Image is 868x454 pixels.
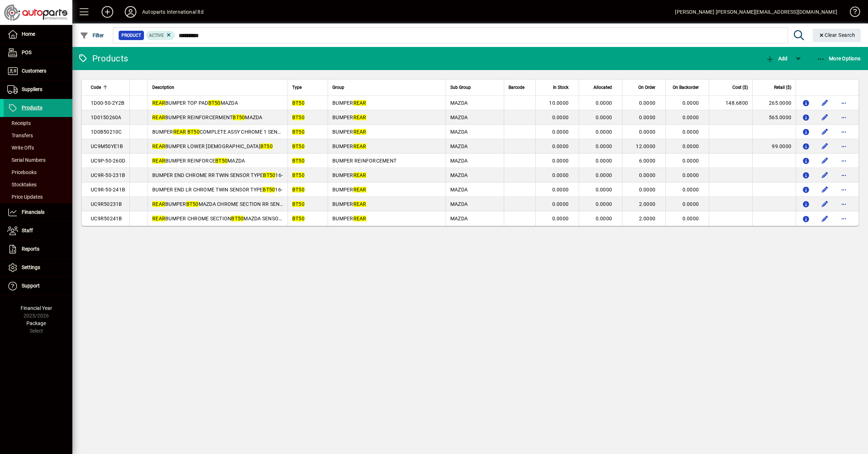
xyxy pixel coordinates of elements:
span: Barcode [509,83,524,91]
span: Products [22,105,42,111]
span: BUMPER [332,100,366,106]
div: Group [332,83,441,91]
button: Edit [819,198,831,210]
em: BT50 [231,216,243,221]
em: BT50 [292,172,305,178]
span: 0.0000 [596,216,612,221]
span: Receipts [7,120,31,126]
span: 0.0000 [596,129,612,135]
span: BUMPER REINFORCEMENT [332,158,396,164]
button: Add [764,52,789,65]
span: Financials [22,209,44,215]
span: MAZDA [450,172,468,178]
span: Reports [22,246,39,252]
button: More options [838,97,850,109]
button: Filter [78,29,106,42]
span: 0.0000 [596,172,612,178]
span: 0.0000 [682,216,699,221]
span: More Options [817,56,861,61]
em: REAR [353,216,366,221]
em: BT50 [292,143,305,149]
span: Write Offs [7,145,34,151]
em: BT50 [187,129,200,135]
em: BT50 [215,158,227,164]
button: Profile [119,5,142,18]
span: 0.0000 [552,158,569,164]
span: BUMPER MAZDA CHROME SECTION RR SENSOR HOLE [152,201,304,207]
button: More options [838,126,850,138]
span: Product [122,32,141,39]
em: REAR [353,100,366,106]
a: Pricebooks [4,166,72,178]
span: 0.0000 [596,143,612,149]
span: UC9R-50-231B [91,172,125,178]
em: BT50 [263,187,275,193]
span: MAZDA [450,143,468,149]
em: REAR [353,172,366,178]
button: More options [838,155,850,167]
button: Edit [819,126,831,138]
div: In Stock [540,83,575,91]
div: Code [91,83,125,91]
span: 2.0000 [639,201,656,207]
span: On Order [638,83,655,91]
td: 565.0000 [752,110,796,125]
span: 0.0000 [682,100,699,106]
span: 0.0000 [682,114,699,120]
span: 1D00-50-2Y2B [91,100,124,106]
div: [PERSON_NAME] [PERSON_NAME][EMAIL_ADDRESS][DOMAIN_NAME] [675,6,837,18]
span: BUMPER [332,172,366,178]
span: BUMPER [332,114,366,120]
span: 0.0000 [682,187,699,193]
span: Active [149,33,164,38]
mat-chip: Activation Status: Active [146,31,175,40]
em: REAR [152,201,165,207]
a: Support [4,277,72,295]
span: 0.0000 [639,129,656,135]
button: Edit [819,184,831,195]
em: REAR [353,201,366,207]
span: Type [292,83,302,91]
span: UC9M50YE1B [91,143,123,149]
span: Serial Numbers [7,157,46,163]
em: BT50 [292,187,305,193]
span: Transfers [7,133,33,138]
span: BUMPER [332,187,366,193]
a: Transfers [4,129,72,142]
td: 99.0000 [752,139,796,154]
span: Description [152,83,174,91]
button: Edit [819,140,831,152]
em: REAR [353,114,366,120]
span: Group [332,83,344,91]
div: Sub Group [450,83,499,91]
a: Staff [4,222,72,240]
em: BT50 [260,143,273,149]
em: REAR [152,158,165,164]
em: BT50 [292,114,305,120]
span: UC9R-50-241B [91,187,125,193]
em: BT50 [186,201,199,207]
span: Add [766,56,787,61]
div: Allocated [583,83,618,91]
button: Edit [819,112,831,123]
a: Reports [4,240,72,258]
button: More options [838,140,850,152]
span: Customers [22,68,46,74]
span: Clear Search [818,32,855,38]
span: 0.0000 [682,172,699,178]
span: 12.0000 [636,143,655,149]
span: Pricebooks [7,169,37,175]
button: More options [838,169,850,181]
span: Support [22,283,40,289]
button: Edit [819,169,831,181]
span: In Stock [553,83,569,91]
span: BUMPER REINFORCERMENT MAZDA [152,114,263,120]
span: UC9R50241B [91,216,122,221]
span: 0.0000 [596,201,612,207]
span: 0.0000 [596,187,612,193]
span: Code [91,83,101,91]
span: BUMPER [332,129,366,135]
em: BT50 [292,129,305,135]
span: 0.0000 [596,100,612,106]
a: Suppliers [4,81,72,99]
